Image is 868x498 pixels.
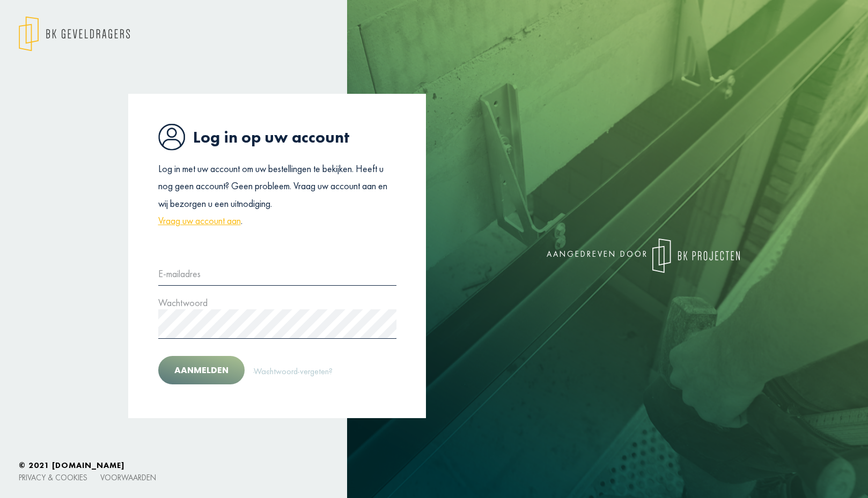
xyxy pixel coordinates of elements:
[158,212,241,229] a: Vraag uw account aan
[174,364,229,376] font: Aanmelden
[652,239,740,273] img: logo
[254,366,333,377] font: Wachtwoord vergeten?
[158,162,387,210] font: Log in met uw account om uw bestellingen te bekijken. Heeft u nog geen account? Geen probleem. Vr...
[158,123,185,151] img: icon
[100,472,156,482] a: Voorwaarden
[19,460,125,470] font: © 2021 [DOMAIN_NAME]
[19,16,130,51] img: logo
[158,296,208,309] font: Wachtwoord
[193,127,350,147] font: Log in op uw account
[241,214,242,227] font: .
[158,214,241,227] font: Vraag uw account aan
[253,362,333,378] a: Wachtwoord vergeten?
[547,249,648,259] font: aangedreven door
[19,472,87,482] a: Privacy & cookies
[158,356,245,384] button: Aanmelden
